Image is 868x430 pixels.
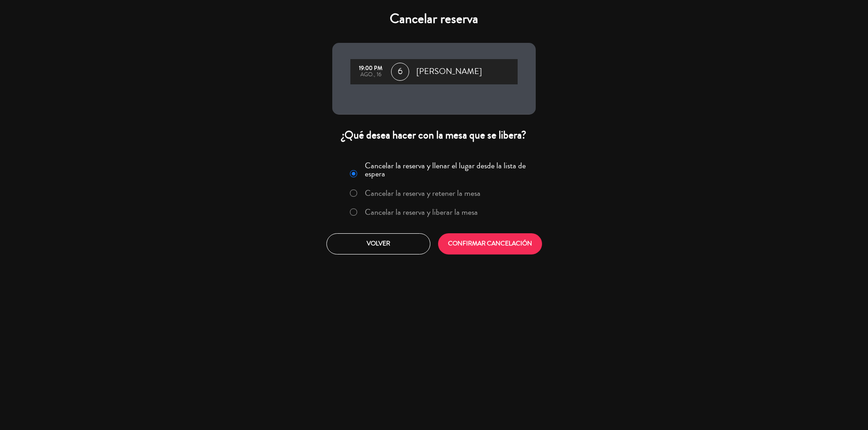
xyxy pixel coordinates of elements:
[391,63,409,81] span: 6
[438,233,542,254] button: CONFIRMAR CANCELACIÓN
[365,208,478,216] label: Cancelar la reserva y liberar la mesa
[365,162,530,178] label: Cancelar la reserva y llenar el lugar desde la lista de espera
[326,233,430,254] button: Volver
[355,72,387,78] div: ago., 16
[355,65,387,72] div: 19:00 PM
[416,65,482,79] span: [PERSON_NAME]
[365,189,481,197] label: Cancelar la reserva y retener la mesa
[332,11,536,27] h4: Cancelar reserva
[332,128,536,142] div: ¿Qué desea hacer con la mesa que se libera?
